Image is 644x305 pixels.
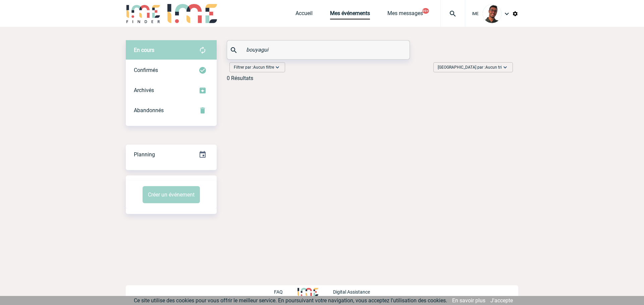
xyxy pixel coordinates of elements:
[387,10,423,19] a: Mes messages
[134,47,154,53] span: En cours
[126,145,217,165] div: Retrouvez ici tous vos événements organisés par date et état d'avancement
[452,297,485,304] a: En savoir plus
[227,75,253,81] div: 0 Résultats
[274,64,281,71] img: baseline_expand_more_white_24dp-b.png
[126,80,217,100] div: Retrouvez ici tous les événements que vous avez décidé d'archiver
[296,10,313,19] a: Accueil
[134,67,158,73] span: Confirmés
[490,297,513,304] a: J'accepte
[126,144,217,164] a: Planning
[483,4,501,23] img: 124970-0.jpg
[472,11,479,16] span: IME
[134,87,154,93] span: Archivés
[422,8,429,14] button: 99+
[438,64,502,71] span: [GEOGRAPHIC_DATA] par :
[253,65,274,70] span: Aucun filtre
[274,288,298,295] a: FAQ
[134,151,155,158] span: Planning
[143,186,200,203] button: Créer un événement
[134,107,164,113] span: Abandonnés
[134,297,447,304] span: Ce site utilise des cookies pour vous offrir le meilleur service. En poursuivant votre navigation...
[234,64,274,71] span: Filtrer par :
[485,65,502,70] span: Aucun tri
[333,289,370,295] p: Digital Assistance
[126,40,217,60] div: Retrouvez ici tous vos évènements avant confirmation
[502,64,508,71] img: baseline_expand_more_white_24dp-b.png
[245,45,394,55] input: Rechercher un événement par son nom
[274,289,283,295] p: FAQ
[126,100,217,121] div: Retrouvez ici tous vos événements annulés
[298,288,318,296] img: http://www.idealmeetingsevents.fr/
[126,4,161,23] img: IME-Finder
[330,10,370,19] a: Mes événements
